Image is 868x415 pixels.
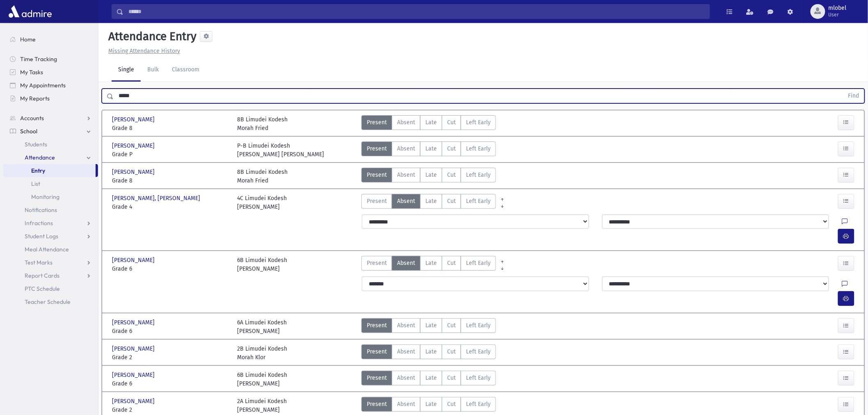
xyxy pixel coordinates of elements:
[397,400,415,408] span: Absent
[3,52,98,66] a: Time Tracking
[31,167,45,174] span: Entry
[361,194,496,211] div: AttTypes
[25,233,58,240] span: Student Logs
[112,353,229,362] span: Grade 2
[361,344,496,362] div: AttTypes
[3,112,98,125] a: Accounts
[141,59,165,82] a: Bulk
[397,347,415,356] span: Absent
[112,141,156,150] span: [PERSON_NAME]
[25,206,57,214] span: Notifications
[25,285,60,292] span: PTC Schedule
[425,144,437,153] span: Late
[361,141,496,159] div: AttTypes
[3,269,98,282] a: Report Cards
[112,371,156,379] span: [PERSON_NAME]
[25,219,53,227] span: Infractions
[447,321,456,330] span: Cut
[361,397,496,414] div: AttTypes
[466,118,491,127] span: Left Early
[25,272,59,279] span: Report Cards
[20,114,44,122] span: Accounts
[105,48,180,55] a: Missing Attendance History
[447,144,456,153] span: Cut
[367,197,387,205] span: Present
[112,265,229,273] span: Grade 6
[112,124,229,132] span: Grade 8
[3,177,98,190] a: List
[367,259,387,267] span: Present
[829,11,847,18] span: User
[466,197,491,205] span: Left Early
[367,171,387,179] span: Present
[447,374,456,382] span: Cut
[112,176,229,185] span: Grade 8
[237,344,287,362] div: 2B Limudei Kodesh Morah Klor
[397,374,415,382] span: Absent
[447,347,456,356] span: Cut
[3,230,98,243] a: Student Logs
[20,82,66,89] span: My Appointments
[112,256,156,265] span: [PERSON_NAME]
[3,243,98,256] a: Meal Attendance
[108,48,180,55] u: Missing Attendance History
[397,144,415,153] span: Absent
[466,259,491,267] span: Left Early
[237,371,287,388] div: 6B Limudei Kodesh [PERSON_NAME]
[20,95,50,102] span: My Reports
[397,197,415,205] span: Absent
[31,193,59,201] span: Monitoring
[466,321,491,330] span: Left Early
[425,171,437,179] span: Late
[20,68,43,76] span: My Tasks
[112,203,229,211] span: Grade 4
[165,59,206,82] a: Classroom
[447,171,456,179] span: Cut
[25,298,71,306] span: Teacher Schedule
[237,168,288,185] div: 8B Limudei Kodesh Morah Fried
[3,203,98,217] a: Notifications
[367,347,387,356] span: Present
[25,141,47,148] span: Students
[3,79,98,92] a: My Appointments
[105,30,196,43] h5: Attendance Entry
[3,256,98,269] a: Test Marks
[466,144,491,153] span: Left Early
[112,344,156,353] span: [PERSON_NAME]
[447,259,456,267] span: Cut
[31,180,40,187] span: List
[425,400,437,408] span: Late
[397,259,415,267] span: Absent
[25,154,55,161] span: Attendance
[466,347,491,356] span: Left Early
[237,318,287,335] div: 6A Limudei Kodesh [PERSON_NAME]
[20,128,37,135] span: School
[20,55,57,63] span: Time Tracking
[112,406,229,414] span: Grade 2
[25,259,53,266] span: Test Marks
[237,115,288,132] div: 8B Limudei Kodesh Morah Fried
[447,118,456,127] span: Cut
[112,115,156,124] span: [PERSON_NAME]
[112,194,202,203] span: [PERSON_NAME], [PERSON_NAME]
[25,246,69,253] span: Meal Attendance
[3,217,98,230] a: Infractions
[237,397,287,414] div: 2A Limudei Kodesh [PERSON_NAME]
[367,144,387,153] span: Present
[397,321,415,330] span: Absent
[361,318,496,335] div: AttTypes
[361,168,496,185] div: AttTypes
[397,118,415,127] span: Absent
[425,374,437,382] span: Late
[425,259,437,267] span: Late
[466,374,491,382] span: Left Early
[237,256,287,273] div: 6B Limudei Kodesh [PERSON_NAME]
[112,150,229,159] span: Grade P
[112,59,141,82] a: Single
[361,256,496,273] div: AttTypes
[112,168,156,176] span: [PERSON_NAME]
[425,118,437,127] span: Late
[829,5,847,11] span: mlobel
[237,141,324,159] div: P-B Limudei Kodesh [PERSON_NAME] [PERSON_NAME]
[112,397,156,406] span: [PERSON_NAME]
